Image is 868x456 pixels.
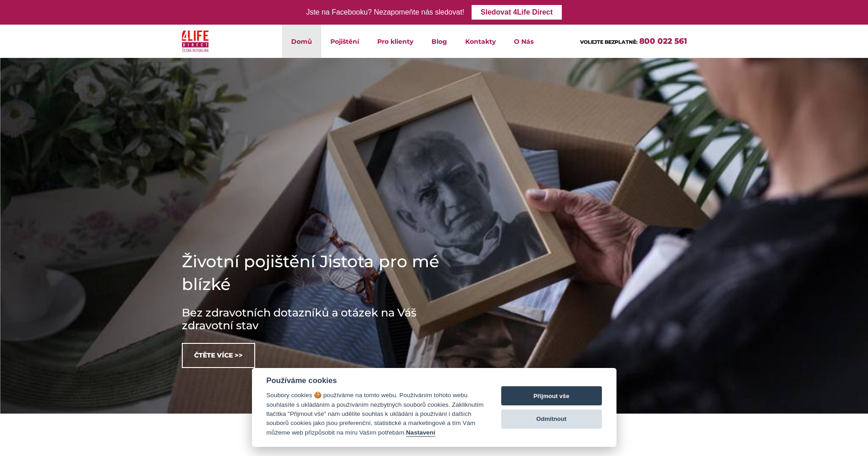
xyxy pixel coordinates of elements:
div: Používáme cookies [267,376,484,385]
button: Odmítnout [501,409,602,429]
a: Kontakty [456,25,505,58]
div: Soubory cookies 🍪 používáme na tomto webu. Používáním tohoto webu souhlasíte s ukládáním a použív... [267,391,484,437]
span: VOLEJTE BEZPLATNĚ: [580,39,637,45]
h1: Životní pojištění Jistota pro mé blízké [182,250,455,295]
button: Přijmout vše [501,386,602,405]
a: Blog [422,25,456,58]
a: Čtěte více >> [182,343,255,368]
h3: Bez zdravotních dotazníků a otázek na Váš zdravotní stav [182,306,455,332]
div: Jste na Facebooku? Nezapomeňte nás sledovat! [306,6,464,19]
a: Sledovat 4Life Direct [472,5,562,20]
img: 4Life Direct Česká republika logo [182,28,209,54]
a: Domů [282,25,321,58]
a: 800 022 561 [639,36,687,46]
button: Nastavení [406,429,435,437]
